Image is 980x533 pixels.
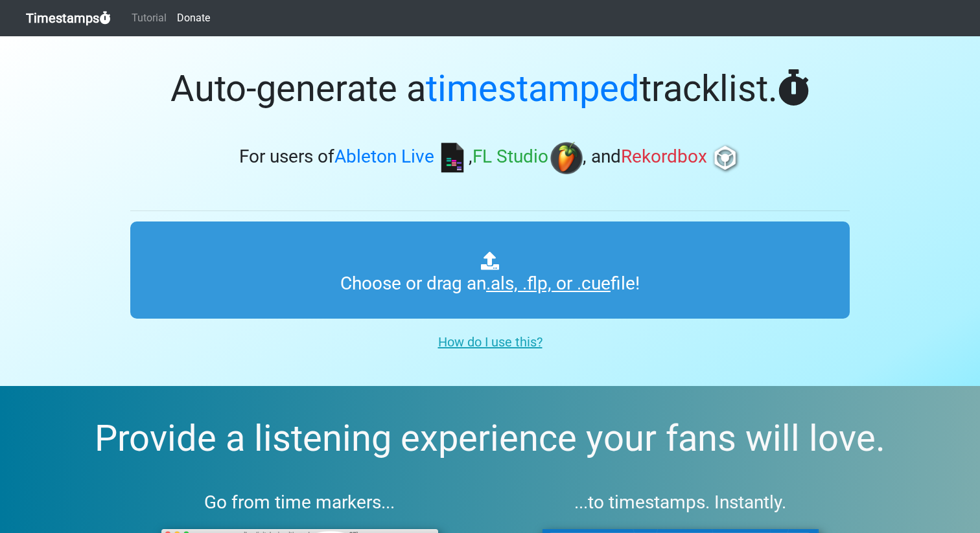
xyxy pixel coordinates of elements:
span: timestamped [426,67,640,110]
h3: For users of , , and [130,142,850,174]
img: fl.png [550,142,583,174]
span: FL Studio [472,146,548,168]
img: ableton.png [436,142,469,174]
h3: Go from time markers... [130,492,469,514]
a: Timestamps [26,5,111,31]
a: Donate [172,5,215,31]
span: Ableton Live [334,146,434,168]
h3: ...to timestamps. Instantly. [511,492,850,514]
a: Tutorial [126,5,172,31]
img: rb.png [709,142,741,174]
span: Rekordbox [621,146,707,168]
u: How do I use this? [438,334,542,350]
h1: Auto-generate a tracklist. [130,67,850,111]
h2: Provide a listening experience your fans will love. [31,417,949,460]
